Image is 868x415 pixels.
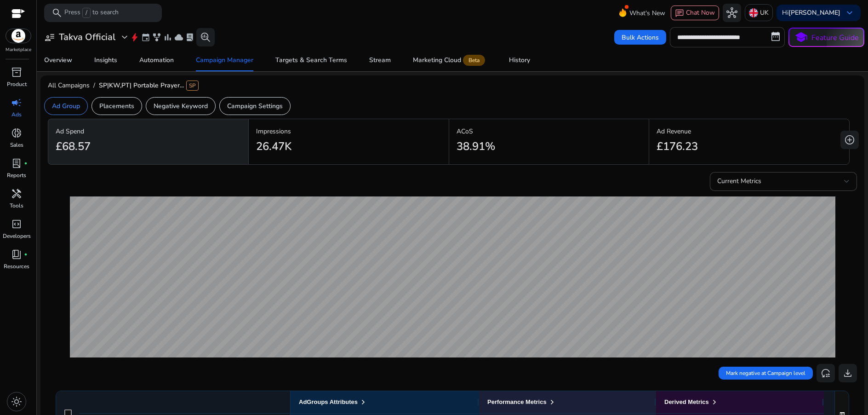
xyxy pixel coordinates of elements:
[782,10,840,16] p: Hi
[51,7,63,18] span: search
[196,57,253,63] div: Campaign Manager
[817,364,835,382] button: reset_settings
[196,28,215,46] button: search_insights
[227,101,283,111] p: Campaign Settings
[11,188,22,199] span: handyman
[56,127,241,136] p: Ad Spend
[788,28,864,47] button: schoolFeature Guide
[44,57,72,63] div: Overview
[7,171,26,179] p: Reports
[82,8,91,18] span: /
[154,101,208,111] p: Negative Keyword
[11,396,22,407] span: light_mode
[726,7,737,18] span: hub
[48,81,90,90] span: All Campaigns
[840,131,859,149] button: add_circle
[844,134,855,145] span: add_circle
[457,127,642,136] p: ACoS
[24,253,28,256] span: fiber_manual_record
[185,33,194,42] span: lab_profile
[11,97,22,108] span: campaign
[64,8,119,18] p: Press to search
[152,33,161,42] span: family_history
[56,140,91,153] h2: £68.57
[10,141,23,149] p: Sales
[509,57,530,63] div: History
[94,57,117,63] div: Insights
[811,32,859,43] p: Feature Guide
[463,55,485,66] span: Beta
[7,80,27,88] p: Product
[4,262,29,271] p: Resources
[200,32,211,43] span: search_insights
[657,127,842,136] p: Ad Revenue
[629,5,665,21] span: What's New
[130,33,139,42] span: bolt
[686,8,715,17] span: Chat Now
[844,7,855,18] span: keyboard_arrow_down
[749,8,758,17] img: uk.svg
[24,161,28,165] span: fiber_manual_record
[487,398,547,405] span: Performance Metrics
[11,158,22,169] span: lab_profile
[726,369,805,377] span: Mark negative at Campaign level
[719,367,813,380] button: Mark negative at Campaign level
[457,140,495,153] h2: 38.91%
[163,33,172,42] span: bar_chart
[794,31,808,44] span: school
[90,81,99,90] span: /
[256,127,441,136] p: Impressions
[11,127,22,138] span: donut_small
[723,4,741,22] button: hub
[139,57,174,63] div: Automation
[820,368,831,379] span: reset_settings
[614,30,666,45] button: Bulk Actions
[839,364,857,382] button: download
[10,202,23,210] p: Tools
[3,232,31,240] p: Developers
[299,398,358,405] span: AdGroups Attributes
[788,8,840,17] b: [PERSON_NAME]
[657,140,698,153] h2: £176.23
[675,9,684,18] span: chat
[622,33,659,42] span: Bulk Actions
[664,398,709,405] span: Derived Metrics
[44,32,55,43] span: user_attributes
[141,33,150,42] span: event
[413,57,487,64] div: Marketing Cloud
[6,29,31,43] img: amazon.svg
[760,5,769,21] p: UK
[717,177,761,185] span: Current Metrics
[256,140,291,153] h2: 26.47K
[119,32,130,43] span: expand_more
[6,46,31,53] p: Marketplace
[11,249,22,260] span: book_4
[11,67,22,78] span: inventory_2
[369,57,391,63] div: Stream
[99,101,134,111] p: Placements
[11,110,22,119] p: Ads
[52,101,80,111] p: Ad Group
[275,57,347,63] div: Targets & Search Terms
[174,33,183,42] span: cloud
[671,6,719,20] button: chatChat Now
[59,32,115,43] h3: Takva Official
[11,219,22,230] span: code_blocks
[842,368,853,379] span: download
